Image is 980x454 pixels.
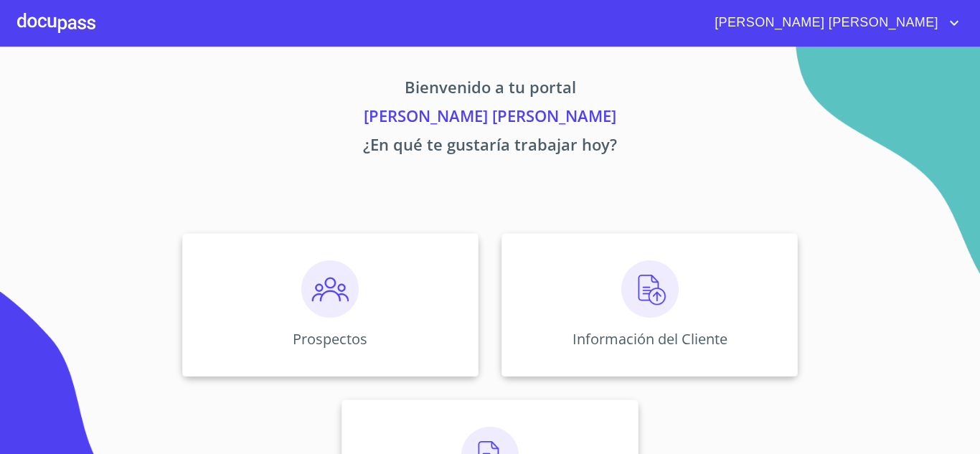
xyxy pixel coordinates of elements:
p: Bienvenido a tu portal [48,75,932,104]
p: Información del Cliente [573,329,727,349]
span: [PERSON_NAME] [PERSON_NAME] [704,11,946,34]
p: [PERSON_NAME] [PERSON_NAME] [48,104,932,133]
p: Prospectos [293,329,367,349]
img: carga.png [621,260,679,318]
img: prospectos.png [301,260,359,318]
button: account of current user [704,11,963,34]
p: ¿En qué te gustaría trabajar hoy? [48,133,932,161]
